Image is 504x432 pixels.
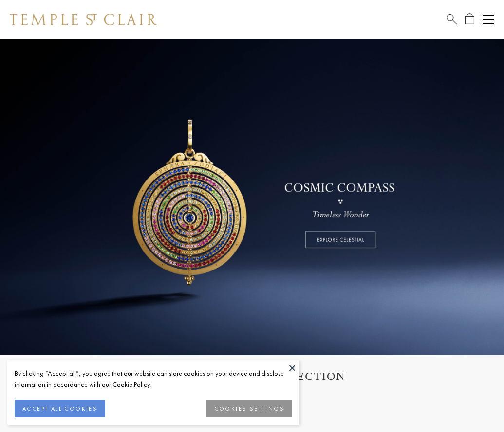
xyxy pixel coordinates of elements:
a: Search [447,13,457,25]
img: Temple St. Clair [10,14,157,25]
button: Open navigation [483,14,494,25]
div: By clicking “Accept all”, you agree that our website can store cookies on your device and disclos... [15,368,292,390]
button: ACCEPT ALL COOKIES [15,400,105,417]
a: Open Shopping Bag [465,13,474,25]
button: COOKIES SETTINGS [206,400,292,417]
